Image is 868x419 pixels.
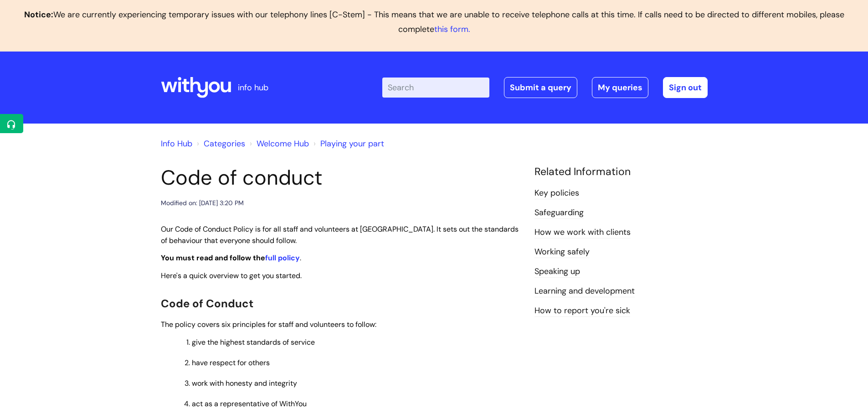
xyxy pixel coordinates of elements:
h1: Code of conduct [161,166,521,190]
span: ct for others [192,358,270,367]
a: Submit a query [504,77,577,98]
a: full policy [265,253,300,263]
a: Welcome Hub [257,138,309,149]
span: work with honesty and integrity [192,378,297,388]
li: Welcome Hub [247,136,309,151]
a: this form. [434,24,470,35]
a: How to report you're sick [534,305,630,317]
span: Here's a quick overview to get you started. [161,271,302,280]
div: | - [382,77,708,98]
a: My queries [592,77,648,98]
input: Search [382,78,489,98]
div: Modified on: [DATE] 3:20 PM [161,197,244,209]
a: Safeguarding [534,207,584,219]
li: Playing your part [311,136,384,151]
a: Working safely [534,246,590,258]
a: Speaking up [534,266,580,278]
span: The policy covers six principles for staff and volunteers to follow: [161,320,376,329]
h4: Related Information [534,166,708,178]
p: We are currently experiencing temporary issues with our telephony lines [C-Stem] - This means tha... [7,7,861,37]
strong: You must read and follow the [161,253,265,263]
a: Categories [204,138,245,149]
a: Sign out [663,77,708,98]
a: Key policies [534,187,579,199]
span: act as a representative of WithYou [192,399,307,409]
li: Solution home [195,136,245,151]
b: Notice: [24,9,53,20]
a: How we work with clients [534,227,631,238]
a: Info Hub [161,138,192,149]
span: Our Code of Conduct Policy is for all staff and volunteers at [GEOGRAPHIC_DATA]. It sets out the ... [161,224,519,245]
span: Code of Conduct [161,296,253,310]
a: Learning and development [534,285,635,297]
p: info hub [238,80,268,95]
span: give the highest standards of service [192,337,315,347]
a: Playing your part [320,138,384,149]
span: . [161,253,301,263]
span: have respe [192,358,229,367]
